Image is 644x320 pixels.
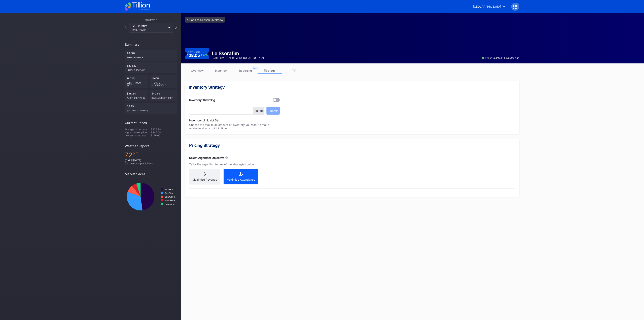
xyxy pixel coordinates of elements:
[125,172,177,176] div: Marketplaces
[189,143,515,148] div: Pricing Strategy
[125,144,177,148] div: Weather Report
[189,98,215,102] div: Inventory Throttling
[132,29,166,31] div: [DATE] 7:30PM
[152,95,175,99] div: Revenue per ticket
[125,75,148,88] div: 18.71%
[254,107,264,115] div: tickets
[203,54,208,56] div: 5.7 %
[127,108,175,112] div: seat price changes
[151,128,177,131] div: $234.30
[127,67,175,71] div: Unsold Revenue
[125,134,151,137] div: Lowest ticket price
[233,67,258,74] a: reporting
[187,50,200,53] div: Event Score
[189,123,280,130] div: Choose the maximum amount of inventory you want to make available at any point in time.
[482,56,519,59] div: Prices updated 11 minutes ago
[132,151,139,159] span: ℉
[212,56,264,59] div: [DATE] [DATE] 7:30PM | [GEOGRAPHIC_DATA]
[125,50,177,61] div: $6,302
[189,85,515,90] div: Inventory Strategy
[470,3,508,10] button: [GEOGRAPHIC_DATA]
[125,159,177,162] div: [DATE] [DATE]
[165,196,175,198] text: SeatGeek
[189,156,224,159] div: Select Algorithm Objective
[185,17,225,23] a: <-Back to Season Overview
[125,62,177,73] div: $29,522
[189,119,280,122] div: Inventory Limit Not Set
[125,121,177,125] div: Current Prices
[125,162,177,165] div: 0 % chance of precipitation
[165,199,175,202] text: VividSeats
[258,67,282,74] a: strategy
[150,75,177,88] div: 126/29
[165,188,173,191] text: StubHub
[152,80,175,86] div: Tickets Unsold/Sold
[150,90,177,101] div: $40.66
[132,24,166,31] div: Le Sserafim
[473,5,501,8] div: [GEOGRAPHIC_DATA]
[125,179,177,214] svg: Chart title
[165,203,175,205] text: Gametime
[151,131,177,134] div: $345.00
[189,163,280,166] div: Tailor the algorithm to one of the strategies below.
[125,42,177,47] div: Summary
[125,131,151,134] div: Highest ticket price
[212,51,264,56] div: Le Sserafim
[125,90,148,101] div: $217.30
[125,151,177,159] div: 72
[125,19,177,21] div: This Event
[127,80,146,86] div: Sell Through Rate
[187,53,208,57] div: 108.05
[127,55,175,59] div: Total Revenue
[209,67,233,74] a: inventory
[125,103,177,114] div: 6,899
[266,107,280,115] button: Submit
[227,178,255,181] div: Maximize Attendance
[268,109,278,113] div: Submit
[151,134,177,137] div: $126.00
[185,67,209,74] a: overview
[282,67,306,74] a: TV
[127,95,146,99] div: Avg ticket price
[165,192,173,194] text: TickPick
[125,128,151,131] div: Average ticket price
[192,178,217,181] div: Maximize Revenue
